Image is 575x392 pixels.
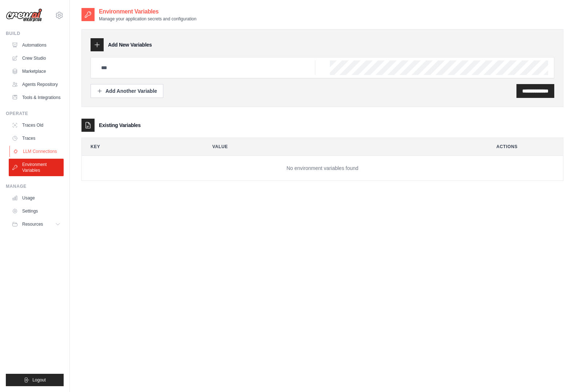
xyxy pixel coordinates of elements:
[9,92,64,103] a: Tools & Integrations
[6,31,64,36] div: Build
[6,111,64,116] div: Operate
[9,39,64,51] a: Automations
[9,132,64,144] a: Traces
[6,183,64,189] div: Manage
[97,87,157,95] div: Add Another Variable
[82,156,563,181] td: No environment variables found
[9,79,64,90] a: Agents Repository
[99,7,196,16] h2: Environment Variables
[99,16,196,22] p: Manage your application secrets and configuration
[9,205,64,217] a: Settings
[22,221,43,227] span: Resources
[9,146,64,157] a: LLM Connections
[204,138,482,155] th: Value
[91,84,163,98] button: Add Another Variable
[9,119,64,131] a: Traces Old
[99,122,141,129] h3: Existing Variables
[32,377,46,383] span: Logout
[9,192,64,204] a: Usage
[82,138,198,155] th: Key
[9,159,64,176] a: Environment Variables
[9,218,64,230] button: Resources
[9,66,64,77] a: Marketplace
[6,8,42,22] img: Logo
[488,138,563,155] th: Actions
[9,52,64,64] a: Crew Studio
[108,41,152,48] h3: Add New Variables
[6,374,64,386] button: Logout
